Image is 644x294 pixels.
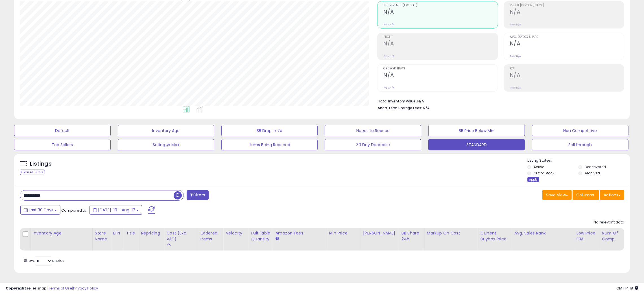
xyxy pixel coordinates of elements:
[542,190,572,200] button: Save View
[89,205,142,215] button: [DATE]-19 - Aug-17
[6,286,98,291] div: seller snap | |
[141,230,161,236] div: Repricing
[276,236,279,241] small: Amazon Fees.
[48,286,72,291] a: Terms of Use
[616,286,638,291] span: 2025-09-17 14:18 GMT
[481,230,510,242] div: Current Buybox Price
[33,230,90,236] div: Inventory Age
[118,125,214,136] button: Inventory Age
[510,23,521,26] small: Prev: N/A
[600,190,624,200] button: Actions
[363,230,397,236] div: [PERSON_NAME]
[427,230,476,236] div: Markup on Cost
[221,139,318,150] button: Items Being Repriced
[95,230,108,242] div: Store Name
[20,170,45,175] div: Clear All Filters
[221,125,318,136] button: BB Drop in 7d
[14,125,111,136] button: Default
[534,164,544,169] label: Active
[118,139,214,150] button: Selling @ Max
[98,207,135,213] span: [DATE]-19 - Aug-17
[510,67,624,70] span: ROI
[532,139,628,150] button: Sell through
[514,230,572,236] div: Avg. Sales Rank
[585,164,606,169] label: Deactivated
[14,139,111,150] button: Top Sellers
[251,230,270,242] div: Fulfillable Quantity
[585,171,600,175] label: Archived
[510,86,521,89] small: Prev: N/A
[24,258,65,263] span: Show: entries
[423,105,430,111] span: N/A
[383,67,497,70] span: Ordered Items
[325,139,421,150] button: 30 Day Decrease
[73,286,98,291] a: Privacy Policy
[593,220,624,225] div: No relevant data
[383,36,497,39] span: Profit
[428,125,525,136] button: BB Price Below Min
[383,72,497,80] h2: N/A
[602,230,623,242] div: Num of Comp.
[226,230,246,236] div: Velocity
[61,208,87,213] span: Compared to:
[532,125,628,136] button: Non Competitive
[401,230,422,242] div: BB Share 24h.
[527,177,539,182] div: Apply
[378,97,620,104] li: N/A
[383,23,394,26] small: Prev: N/A
[29,207,53,213] span: Last 30 Days
[428,139,525,150] button: STANDARD
[383,54,394,58] small: Prev: N/A
[510,36,624,39] span: Avg. Buybox Share
[534,171,554,175] label: Out of Stock
[378,99,416,104] b: Total Inventory Value:
[20,205,60,215] button: Last 30 Days
[573,190,599,200] button: Columns
[126,230,136,236] div: Title
[276,230,324,236] div: Amazon Fees
[166,230,195,242] div: Cost (Exc. VAT)
[510,72,624,80] h2: N/A
[383,4,497,7] span: Net Revenue (Exc. VAT)
[510,40,624,48] h2: N/A
[577,230,597,242] div: Low Price FBA
[424,228,478,251] th: The percentage added to the cost of goods (COGS) that forms the calculator for Min & Max prices.
[30,160,52,168] h5: Listings
[378,106,422,110] b: Short Term Storage Fees:
[510,4,624,7] span: Profit [PERSON_NAME]
[576,192,594,198] span: Columns
[6,286,26,291] strong: Copyright
[187,190,209,200] button: Filters
[383,86,394,89] small: Prev: N/A
[325,125,421,136] button: Needs to Reprice
[113,230,121,236] div: EFN
[383,40,497,48] h2: N/A
[329,230,358,236] div: Min Price
[527,158,630,163] p: Listing States:
[510,54,521,58] small: Prev: N/A
[383,9,497,16] h2: N/A
[200,230,221,242] div: Ordered Items
[510,9,624,16] h2: N/A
